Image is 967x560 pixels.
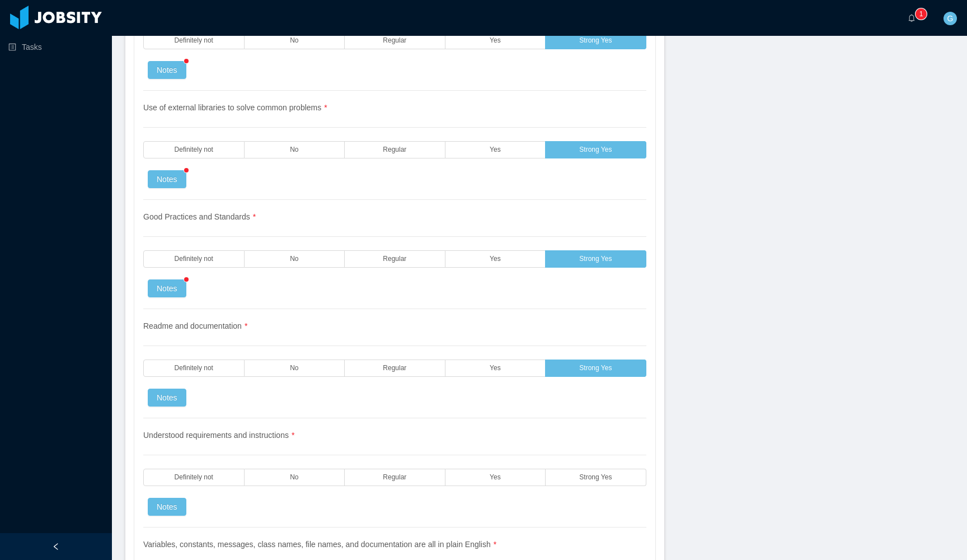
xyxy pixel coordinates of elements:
[916,8,927,20] sup: 1
[175,365,213,372] span: Definitely not
[143,103,327,112] span: Use of external libraries to solve common problems
[175,146,213,153] span: Definitely not
[383,365,406,372] span: Regular
[490,474,501,481] span: Yes
[143,431,294,440] span: Understood requirements and instructions
[579,255,612,263] span: Strong Yes
[908,14,916,22] i: icon: bell
[290,474,298,481] span: No
[175,255,213,263] span: Definitely not
[148,389,186,407] button: Notes
[148,61,186,79] button: Notes
[290,255,298,263] span: No
[490,255,501,263] span: Yes
[290,37,298,44] span: No
[383,474,406,481] span: Regular
[143,540,496,549] span: Variables, constants, messages, class names, file names, and documentation are all in plain English
[175,474,213,481] span: Definitely not
[383,37,406,44] span: Regular
[143,321,247,330] span: Readme and documentation
[148,498,186,516] button: Notes
[490,37,501,44] span: Yes
[383,255,406,263] span: Regular
[579,146,612,153] span: Strong Yes
[148,170,186,188] button: Notes
[947,12,954,25] span: G
[490,365,501,372] span: Yes
[148,279,186,297] button: Notes
[579,365,612,372] span: Strong Yes
[919,8,923,20] p: 1
[490,146,501,153] span: Yes
[290,365,298,372] span: No
[290,146,298,153] span: No
[579,474,612,481] span: Strong Yes
[143,212,256,221] span: Good Practices and Standards
[579,37,612,44] span: Strong Yes
[383,146,406,153] span: Regular
[175,37,213,44] span: Definitely not
[8,36,103,58] a: icon: profileTasks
